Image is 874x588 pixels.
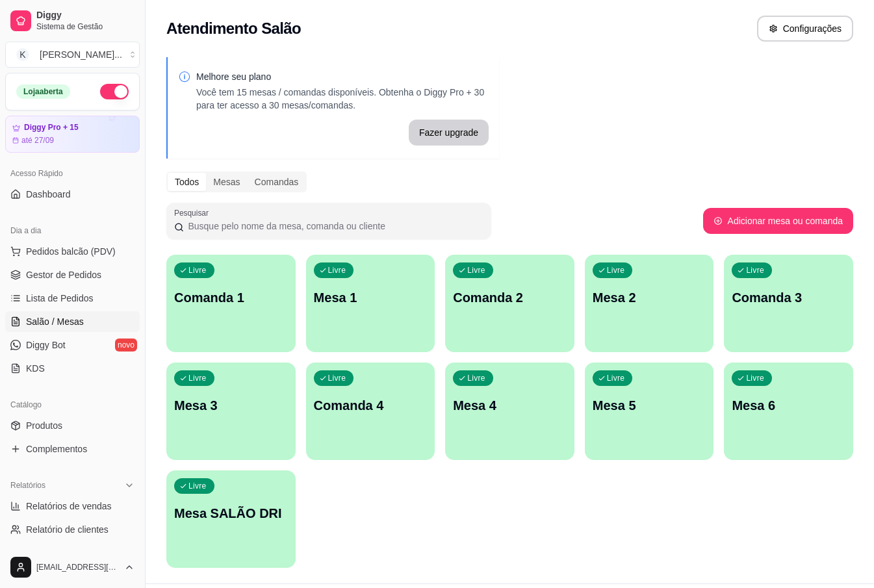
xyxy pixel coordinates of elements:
[5,264,140,285] a: Gestor de Pedidos
[36,562,119,572] span: [EMAIL_ADDRESS][DOMAIN_NAME]
[5,394,140,415] div: Catálogo
[188,481,207,491] p: Livre
[166,363,296,460] button: LivreMesa 3
[174,396,288,415] p: Mesa 3
[5,288,140,309] a: Lista de Pedidos
[724,363,853,460] button: LivreMesa 6
[16,48,29,61] span: K
[593,288,706,307] p: Mesa 2
[184,220,483,233] input: Pesquisar
[5,552,140,583] button: [EMAIL_ADDRESS][DOMAIN_NAME]
[453,288,567,307] p: Comanda 2
[26,268,101,281] span: Gestor de Pedidos
[757,16,853,42] button: Configurações
[36,21,135,32] span: Sistema de Gestão
[26,523,109,536] span: Relatório de clientes
[26,245,116,258] span: Pedidos balcão (PDV)
[453,396,567,415] p: Mesa 4
[10,480,45,491] span: Relatórios
[703,208,853,234] button: Adicionar mesa ou comanda
[5,163,140,184] div: Acesso Rápido
[196,70,489,83] p: Melhore seu plano
[5,311,140,332] a: Salão / Mesas
[26,419,62,432] span: Produtos
[5,335,140,355] a: Diggy Botnovo
[409,120,489,146] button: Fazer upgrade
[174,504,288,522] p: Mesa SALÃO DRI
[36,10,135,21] span: Diggy
[585,255,714,352] button: LivreMesa 2
[445,255,574,352] button: LivreComanda 2
[5,184,140,205] a: Dashboard
[21,135,54,146] article: até 27/09
[24,123,79,133] article: Diggy Pro + 15
[174,288,288,307] p: Comanda 1
[314,396,428,415] p: Comanda 4
[5,496,140,517] a: Relatórios de vendas
[5,543,140,563] a: Relatório de mesas
[5,116,140,153] a: Diggy Pro + 15até 27/09
[206,173,247,191] div: Mesas
[188,373,207,383] p: Livre
[166,470,296,568] button: LivreMesa SALÃO DRI
[467,265,485,275] p: Livre
[467,373,485,383] p: Livre
[5,5,140,36] a: DiggySistema de Gestão
[5,358,140,379] a: KDS
[585,363,714,460] button: LivreMesa 5
[188,265,207,275] p: Livre
[100,84,129,99] button: Alterar Status
[306,363,435,460] button: LivreComanda 4
[174,207,213,218] label: Pesquisar
[306,255,435,352] button: LivreMesa 1
[168,173,206,191] div: Todos
[26,292,94,305] span: Lista de Pedidos
[746,265,764,275] p: Livre
[26,339,66,352] span: Diggy Bot
[40,48,122,61] div: [PERSON_NAME] ...
[724,255,853,352] button: LivreComanda 3
[5,241,140,262] button: Pedidos balcão (PDV)
[166,18,301,39] h2: Atendimento Salão
[5,415,140,436] a: Produtos
[445,363,574,460] button: LivreMesa 4
[5,519,140,540] a: Relatório de clientes
[593,396,706,415] p: Mesa 5
[16,84,70,99] div: Loja aberta
[5,220,140,241] div: Dia a dia
[732,396,845,415] p: Mesa 6
[607,373,625,383] p: Livre
[607,265,625,275] p: Livre
[746,373,764,383] p: Livre
[5,42,140,68] button: Select a team
[26,362,45,375] span: KDS
[732,288,845,307] p: Comanda 3
[328,373,346,383] p: Livre
[196,86,489,112] p: Você tem 15 mesas / comandas disponíveis. Obtenha o Diggy Pro + 30 para ter acesso a 30 mesas/com...
[248,173,306,191] div: Comandas
[5,439,140,459] a: Complementos
[26,442,87,455] span: Complementos
[26,188,71,201] span: Dashboard
[314,288,428,307] p: Mesa 1
[26,500,112,513] span: Relatórios de vendas
[26,315,84,328] span: Salão / Mesas
[166,255,296,352] button: LivreComanda 1
[328,265,346,275] p: Livre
